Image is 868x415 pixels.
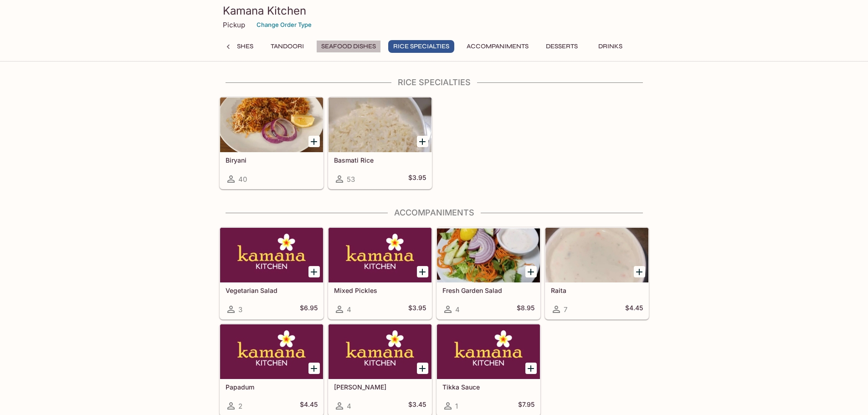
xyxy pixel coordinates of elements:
span: 1 [455,402,458,410]
h5: Raita [551,287,643,294]
div: Biryani [220,97,323,152]
span: 2 [238,402,242,410]
span: 53 [347,175,355,184]
h5: $4.45 [625,304,643,315]
h5: $8.95 [517,304,534,315]
span: 4 [455,305,460,314]
span: 40 [238,175,247,184]
h4: Accompaniments [219,208,649,218]
a: Mixed Pickles4$3.95 [328,227,432,319]
button: Add Mixed Pickles [417,266,428,277]
button: Add Tikka Sauce [525,363,537,374]
a: Raita7$4.45 [545,227,649,319]
h5: $3.95 [408,174,426,184]
h3: Kamana Kitchen [223,4,646,18]
div: Papadum [220,324,323,379]
h5: Papadum [226,383,318,391]
button: Accompaniments [462,40,534,53]
button: Change Order Type [252,18,316,32]
a: Biryani40 [220,97,324,189]
h5: $6.95 [300,304,318,315]
h5: $3.45 [408,400,426,411]
h5: $4.45 [300,400,318,411]
span: 3 [238,305,242,314]
div: Tikka Sauce [437,324,540,379]
button: Tandoori [266,40,309,53]
button: Add Vegetarian Salad [308,266,320,277]
button: Add Biryani [308,136,320,147]
h5: Tikka Sauce [442,383,534,391]
h5: Mixed Pickles [334,287,426,294]
div: Basmati Rice [329,97,431,152]
h5: $7.95 [518,400,534,411]
h5: [PERSON_NAME] [334,383,426,391]
a: Fresh Garden Salad4$8.95 [437,227,540,319]
h5: Vegetarian Salad [226,287,318,294]
button: Add Basmati Rice [417,136,428,147]
span: 7 [564,305,567,314]
h5: Biryani [226,156,318,164]
a: Vegetarian Salad3$6.95 [220,227,324,319]
span: 4 [347,305,351,314]
button: Rice Specialties [388,40,454,53]
button: Add Mango Chutney [417,363,428,374]
h5: $3.95 [408,304,426,315]
button: Add Papadum [308,363,320,374]
button: Desserts [541,40,583,53]
div: Mixed Pickles [329,228,431,282]
h5: Fresh Garden Salad [442,287,534,294]
h4: Rice Specialties [219,77,649,87]
button: Add Raita [634,266,645,277]
div: Vegetarian Salad [220,228,323,282]
div: Raita [545,228,648,282]
div: Mango Chutney [329,324,431,379]
button: Seafood Dishes [316,40,381,53]
span: 4 [347,402,351,410]
h5: Basmati Rice [334,156,426,164]
p: Pickup [223,20,245,29]
button: Add Fresh Garden Salad [525,266,537,277]
button: Drinks [590,40,631,53]
a: Basmati Rice53$3.95 [328,97,432,189]
div: Fresh Garden Salad [437,228,540,282]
